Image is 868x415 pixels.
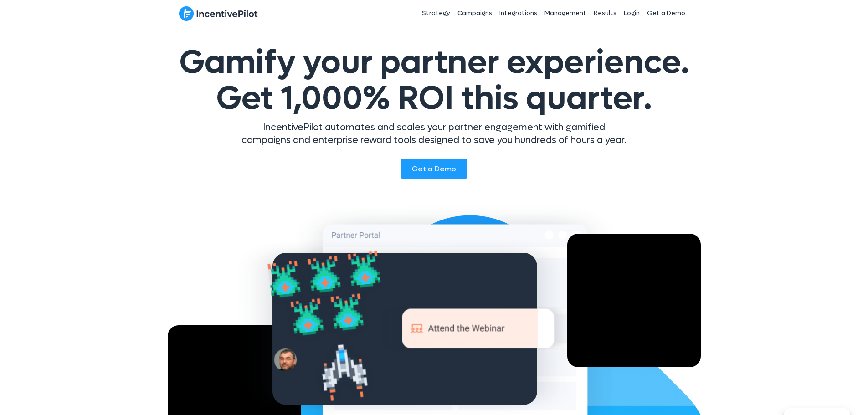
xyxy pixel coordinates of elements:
[620,2,643,25] a: Login
[179,41,689,120] span: Gamify your partner experience.
[356,2,689,25] nav: Header Menu
[412,164,456,174] span: Get a Demo
[418,2,454,25] a: Strategy
[496,2,541,25] a: Integrations
[590,2,620,25] a: Results
[241,121,628,147] p: IncentivePilot automates and scales your partner engagement with gamified campaigns and enterpris...
[216,77,652,120] span: Get 1,000% ROI this quarter.
[541,2,590,25] a: Management
[567,234,701,367] div: Video Player
[643,2,689,25] a: Get a Demo
[401,159,467,179] a: Get a Demo
[179,6,258,21] img: IncentivePilot
[454,2,496,25] a: Campaigns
